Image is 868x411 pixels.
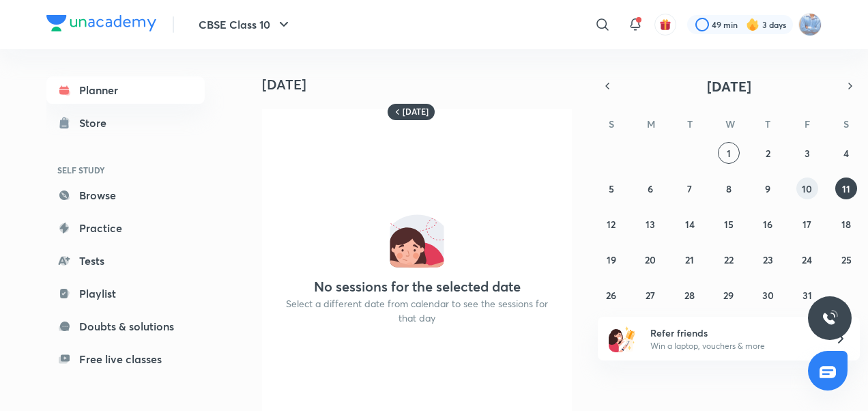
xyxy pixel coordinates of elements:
button: October 5, 2025 [601,178,622,199]
a: Company Logo [46,15,156,35]
h6: SELF STUDY [46,158,205,182]
button: October 3, 2025 [796,142,818,164]
abbr: October 13, 2025 [646,218,655,231]
button: October 8, 2025 [718,178,740,199]
h4: No sessions for the selected date [314,279,521,295]
abbr: Monday [647,117,655,130]
img: No events [390,213,444,268]
abbr: October 27, 2025 [646,289,655,302]
abbr: Friday [805,117,810,130]
abbr: Sunday [609,117,614,130]
abbr: October 3, 2025 [805,147,810,160]
abbr: October 18, 2025 [841,218,851,231]
button: October 6, 2025 [639,178,661,199]
abbr: October 24, 2025 [802,253,812,266]
button: October 22, 2025 [718,249,740,270]
button: October 14, 2025 [679,213,701,235]
button: October 12, 2025 [601,213,622,235]
abbr: October 12, 2025 [607,218,616,231]
button: October 30, 2025 [757,284,779,306]
button: avatar [654,14,676,36]
abbr: October 16, 2025 [763,218,772,231]
abbr: October 17, 2025 [802,218,811,231]
img: sukhneet singh sidhu [798,13,822,36]
abbr: October 29, 2025 [723,289,734,302]
button: October 23, 2025 [757,249,779,270]
button: [DATE] [617,76,841,96]
abbr: October 31, 2025 [802,289,812,302]
button: October 11, 2025 [835,178,857,199]
abbr: October 9, 2025 [765,182,770,195]
button: October 10, 2025 [796,178,818,199]
a: Tests [46,247,205,274]
abbr: October 4, 2025 [843,147,849,160]
abbr: October 19, 2025 [607,253,616,266]
abbr: October 5, 2025 [609,182,614,195]
abbr: October 6, 2025 [648,182,653,195]
p: Win a laptop, vouchers & more [650,340,818,352]
button: October 18, 2025 [835,213,857,235]
button: October 31, 2025 [796,284,818,306]
abbr: October 8, 2025 [726,182,732,195]
button: October 4, 2025 [835,142,857,164]
a: Doubts & solutions [46,313,205,340]
button: October 26, 2025 [601,284,622,306]
abbr: Wednesday [725,117,735,130]
img: avatar [659,18,671,31]
button: October 9, 2025 [757,178,779,199]
button: October 20, 2025 [639,249,661,270]
h6: [DATE] [403,107,429,117]
button: October 19, 2025 [601,249,622,270]
a: Playlist [46,280,205,307]
p: Select a different date from calendar to see the sessions for that day [278,296,555,325]
span: [DATE] [707,77,751,96]
a: Practice [46,214,205,242]
abbr: October 10, 2025 [802,182,812,195]
button: October 7, 2025 [679,178,701,199]
abbr: October 22, 2025 [724,253,734,266]
button: October 13, 2025 [639,213,661,235]
img: streak [746,18,759,31]
h6: Refer friends [650,326,818,340]
abbr: October 15, 2025 [724,218,734,231]
button: October 28, 2025 [679,284,701,306]
abbr: October 1, 2025 [727,147,731,160]
abbr: October 25, 2025 [841,253,852,266]
button: October 16, 2025 [757,213,779,235]
button: October 2, 2025 [757,142,779,164]
div: Store [79,115,115,131]
abbr: Saturday [843,117,849,130]
button: October 17, 2025 [796,213,818,235]
a: Store [46,109,205,137]
abbr: Tuesday [687,117,693,130]
a: Browse [46,182,205,209]
h4: [DATE] [262,76,583,93]
abbr: October 2, 2025 [766,147,770,160]
a: Free live classes [46,345,205,373]
button: October 21, 2025 [679,249,701,270]
img: ttu [822,310,838,326]
abbr: October 30, 2025 [762,289,774,302]
abbr: October 28, 2025 [684,289,695,302]
a: Planner [46,76,205,104]
button: October 27, 2025 [639,284,661,306]
abbr: October 26, 2025 [606,289,616,302]
abbr: October 11, 2025 [842,182,850,195]
abbr: October 14, 2025 [685,218,695,231]
img: Company Logo [46,15,156,31]
abbr: October 23, 2025 [763,253,773,266]
button: October 15, 2025 [718,213,740,235]
abbr: October 21, 2025 [685,253,694,266]
abbr: October 20, 2025 [645,253,656,266]
button: October 29, 2025 [718,284,740,306]
abbr: Thursday [765,117,770,130]
button: October 24, 2025 [796,249,818,270]
button: October 25, 2025 [835,249,857,270]
button: CBSE Class 10 [190,11,300,38]
abbr: October 7, 2025 [687,182,692,195]
img: referral [609,325,636,352]
button: October 1, 2025 [718,142,740,164]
